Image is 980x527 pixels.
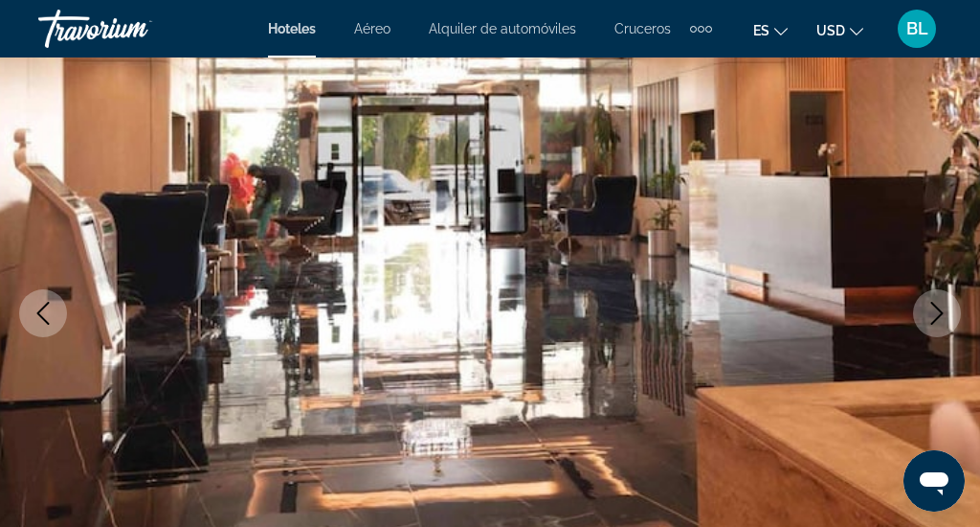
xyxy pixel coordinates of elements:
span: USD [816,23,845,38]
button: Previous image [19,289,67,337]
iframe: Botón para iniciar la ventana de mensajería [903,450,965,512]
span: es [753,23,769,38]
button: Extra navigation items [690,13,712,44]
a: Travorium [38,4,230,54]
span: BL [906,19,928,38]
a: Alquiler de automóviles [429,21,576,36]
a: Cruceros [614,21,671,36]
button: User Menu [892,9,942,49]
button: Next image [913,289,961,337]
a: Aéreo [354,21,390,36]
button: Change language [753,16,788,44]
button: Change currency [816,16,863,44]
a: Hoteles [268,21,316,36]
